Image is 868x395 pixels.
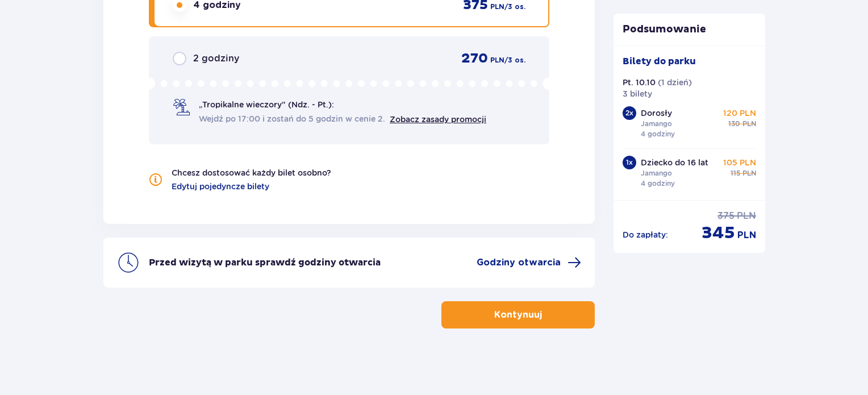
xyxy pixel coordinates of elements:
span: 345 [702,222,735,244]
p: 4 godziny [641,178,675,189]
p: Przed wizytą w parku sprawdź godziny otwarcia [149,256,381,269]
span: 270 [461,50,488,67]
span: PLN [737,229,756,242]
p: Bilety do parku [623,55,696,68]
span: PLN [490,55,504,65]
p: Do zapłaty : [623,229,668,240]
span: 115 [731,168,740,178]
p: Dorosły [641,107,672,119]
span: „Tropikalne wieczory" (Ndz. - Pt.): [199,99,334,110]
span: PLN [737,210,756,222]
a: Zobacz zasady promocji [390,115,486,124]
a: Godziny otwarcia [477,256,581,269]
p: 105 PLN [723,157,756,168]
div: 2 x [623,106,636,120]
p: Jamango [641,168,672,178]
p: ( 1 dzień ) [658,77,692,88]
p: Jamango [641,119,672,129]
span: PLN [742,119,756,129]
p: Kontynuuj [494,309,542,321]
span: PLN [742,168,756,178]
p: 3 bilety [623,88,652,99]
p: Pt. 10.10 [623,77,656,88]
span: 375 [717,210,735,222]
span: / 3 os. [504,2,525,12]
span: PLN [490,2,504,12]
div: 1 x [623,156,636,169]
p: Podsumowanie [614,23,766,36]
p: Chcesz dostosować każdy bilet osobno? [172,167,331,178]
p: 120 PLN [723,107,756,119]
p: Dziecko do 16 lat [641,157,708,168]
span: / 3 os. [504,55,525,65]
span: Godziny otwarcia [477,256,561,269]
span: 2 godziny [193,52,239,65]
span: Wejdź po 17:00 i zostań do 5 godzin w cenie 2. [199,113,385,124]
a: Edytuj pojedyncze bilety [172,181,269,192]
button: Kontynuuj [441,301,595,329]
span: 130 [728,119,740,129]
p: 4 godziny [641,129,675,139]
